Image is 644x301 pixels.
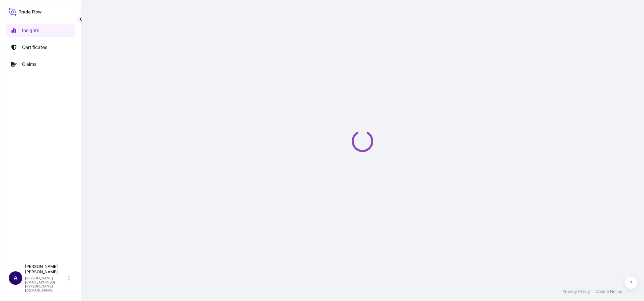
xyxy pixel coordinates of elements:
[22,44,47,51] p: Certificates
[25,264,67,275] p: [PERSON_NAME] [PERSON_NAME]
[6,57,75,71] a: Claims
[595,289,622,294] a: Cookie Notice
[25,276,67,292] p: [PERSON_NAME][EMAIL_ADDRESS][PERSON_NAME][DOMAIN_NAME]
[6,41,75,54] a: Certificates
[6,24,75,37] a: Insights
[22,27,39,34] p: Insights
[22,61,36,68] p: Claims
[562,289,590,294] a: Privacy Policy
[14,275,18,281] span: A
